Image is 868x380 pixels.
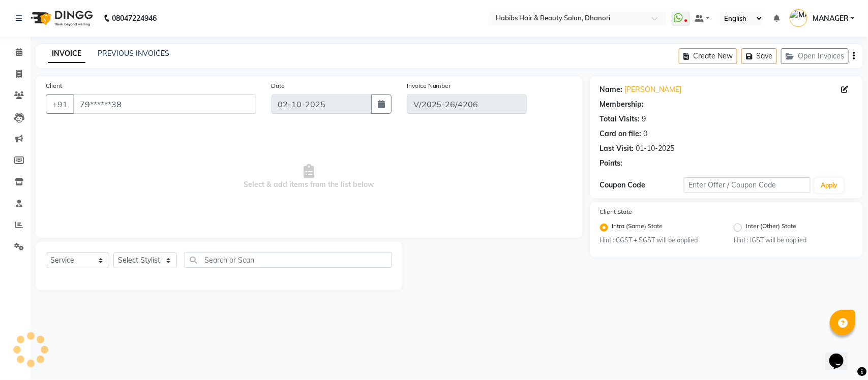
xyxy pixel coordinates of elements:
b: 08047224946 [112,4,157,33]
button: Open Invoices [781,48,849,64]
div: Coupon Code [600,180,684,191]
label: Invoice Number [407,81,451,90]
span: MANAGER [813,13,849,24]
label: Client State [600,207,633,216]
div: Points: [600,158,623,169]
div: Last Visit: [600,143,634,154]
a: [PERSON_NAME] [625,84,682,95]
div: 0 [644,129,648,139]
input: Search by Name/Mobile/Email/Code [73,94,256,114]
div: Membership: [600,99,644,110]
img: MANAGER [790,9,807,27]
input: Search or Scan [185,252,392,268]
button: Create New [679,48,737,64]
iframe: chat widget [825,339,858,370]
label: Inter (Other) State [746,221,796,234]
label: Client [46,81,62,90]
button: Apply [815,178,844,193]
label: Date [272,81,285,90]
div: Card on file: [600,129,642,139]
div: 01-10-2025 [636,143,675,154]
div: 9 [642,114,646,124]
span: Select & add items from the list below [46,126,572,228]
small: Hint : IGST will be applied [734,236,853,245]
button: +91 [46,94,74,114]
small: Hint : CGST + SGST will be applied [600,236,719,245]
img: logo [26,4,96,33]
button: Save [741,48,777,64]
a: PREVIOUS INVOICES [98,49,169,58]
input: Enter Offer / Coupon Code [684,177,811,193]
div: Total Visits: [600,114,640,124]
label: Intra (Same) State [612,221,663,234]
div: Name: [600,84,623,95]
a: INVOICE [48,45,85,63]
